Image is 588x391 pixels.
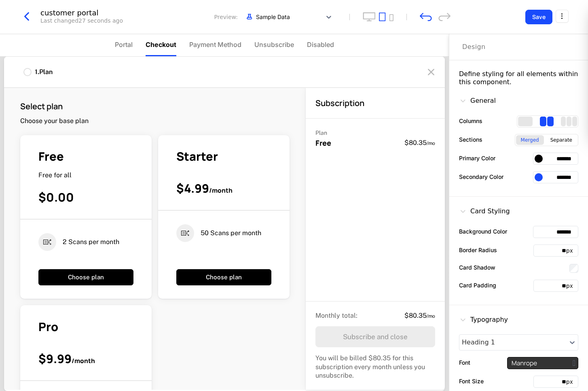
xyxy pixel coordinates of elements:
[459,315,508,325] div: Typography
[20,117,89,125] p: Choose your base plan
[389,14,393,21] button: mobile
[115,40,133,49] span: Portal
[209,186,233,195] span: / month
[315,326,435,347] button: Subscribe and close
[566,378,578,386] div: px
[518,117,533,126] div: 1 columns
[38,189,74,205] span: $0.00
[556,10,569,23] button: Select action
[307,40,334,49] span: Disabled
[459,227,507,236] label: Background Color
[420,13,432,21] div: undo
[63,238,119,246] span: 2 Scans per month
[315,138,331,148] span: Free
[438,13,451,21] div: redo
[176,148,218,164] span: Starter
[38,319,58,335] span: Pro
[146,40,176,49] span: Checkout
[176,180,209,196] span: $4.99
[315,98,364,108] h3: Subscription
[459,172,503,181] label: Secondary Color
[516,135,544,145] div: Merged
[38,233,56,251] i: entitlements
[459,70,578,86] div: Define styling for all elements within this component.
[525,10,552,24] button: Save
[40,17,123,25] div: Last changed 27 seconds ago
[459,96,496,106] div: General
[176,269,271,285] button: Choose plan
[201,229,261,238] span: 50 Scans per month
[254,40,294,49] span: Unsubscribe
[566,246,578,255] div: px
[459,377,484,385] label: Font Size
[176,224,194,242] i: entitlements
[315,312,357,319] span: Monthly total :
[459,117,482,125] label: Columns
[459,246,497,254] label: Border Radius
[462,34,575,60] div: Choose Sub Page
[566,282,578,290] div: px
[459,154,495,162] label: Primary Color
[459,135,482,144] label: Sections
[459,281,496,289] label: Card Padding
[38,351,72,367] span: $9.99
[540,117,554,126] div: 2 columns
[459,358,470,367] label: Font
[38,148,64,164] span: Free
[72,357,95,365] span: / month
[459,206,510,216] div: Card Styling
[462,42,486,52] div: Design
[379,12,386,21] button: tablet
[189,40,241,49] span: Payment Method
[459,263,495,272] label: Card Shadow
[38,171,72,179] span: Free for all
[315,354,425,379] span: You will be billed $80.35 for this subscription every month unless you unsubscribe.
[214,13,238,21] span: Preview:
[363,12,376,21] button: desktop
[38,269,133,285] button: Choose plan
[315,130,327,136] span: Plan
[561,117,577,126] div: 3 columns
[20,101,89,112] h3: Select plan
[546,135,577,145] div: Separate
[40,9,123,17] div: customer portal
